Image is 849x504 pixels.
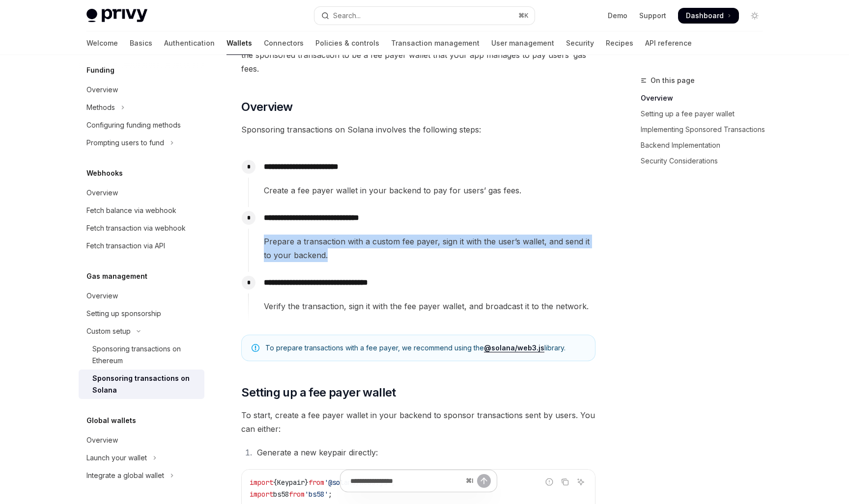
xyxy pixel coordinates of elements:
button: Toggle Launch your wallet section [79,449,204,467]
a: API reference [645,31,692,55]
svg: Note [252,344,259,352]
span: Overview [241,99,292,115]
a: Configuring funding methods [79,116,204,134]
a: Setting up a fee payer wallet [641,106,770,122]
a: User management [491,31,554,55]
button: Toggle Integrate a global wallet section [79,467,204,484]
div: Fetch balance via webhook [86,205,176,216]
a: Authentication [164,31,215,55]
div: Prompting users to fund [86,137,164,149]
div: Integrate a global wallet [86,470,164,481]
a: Recipes [606,31,633,55]
a: Backend Implementation [641,137,770,153]
h5: Webhooks [86,167,123,179]
a: Transaction management [391,31,480,55]
div: Fetch transaction via webhook [86,222,186,234]
button: Toggle dark mode [747,8,763,24]
button: Open search [314,7,535,25]
span: On this page [651,75,695,86]
h5: Global wallets [86,415,136,426]
li: Generate a new keypair directly: [254,446,595,459]
a: Dashboard [678,8,739,24]
a: Fetch balance via webhook [79,202,204,219]
a: @solana/web3.js [484,344,544,352]
span: To start, create a fee payer wallet in your backend to sponsor transactions sent by users. You ca... [241,408,595,436]
span: ⌘ K [518,12,529,20]
a: Overview [79,81,204,99]
div: Configuring funding methods [86,119,181,131]
a: Support [639,11,666,21]
div: Overview [86,434,118,446]
div: Setting up sponsorship [86,308,161,319]
img: light logo [86,9,147,23]
a: Overview [641,90,770,106]
a: Overview [79,184,204,202]
a: Fetch transaction via API [79,237,204,255]
span: Verify the transaction, sign it with the fee payer wallet, and broadcast it to the network. [264,299,595,313]
span: Dashboard [686,11,724,21]
span: Prepare a transaction with a custom fee payer, sign it with the user’s wallet, and send it to you... [264,235,595,262]
a: Sponsoring transactions on Ethereum [79,340,204,370]
input: Ask a question... [350,470,462,492]
a: Policies & controls [315,31,379,55]
div: Sponsoring transactions on Solana [92,372,198,396]
a: Overview [79,431,204,449]
a: Security [566,31,594,55]
div: Launch your wallet [86,452,147,464]
span: Setting up a fee payer wallet [241,385,396,400]
div: Search... [333,10,361,22]
h5: Gas management [86,270,147,282]
a: Overview [79,287,204,305]
a: Implementing Sponsored Transactions [641,122,770,137]
button: Send message [477,474,491,488]
div: Overview [86,290,118,302]
a: Fetch transaction via webhook [79,219,204,237]
div: Sponsoring transactions on Ethereum [92,343,198,367]
span: Create a fee payer wallet in your backend to pay for users’ gas fees. [264,184,595,197]
div: Overview [86,187,118,199]
a: Demo [608,11,627,21]
span: To prepare transactions with a fee payer, we recommend using the library. [265,343,585,353]
a: Security Considerations [641,153,770,169]
button: Toggle Methods section [79,99,204,116]
a: Connectors [264,31,304,55]
div: Custom setup [86,325,131,337]
a: Setting up sponsorship [79,305,204,322]
div: Fetch transaction via API [86,240,165,252]
button: Toggle Prompting users to fund section [79,134,204,152]
div: Overview [86,84,118,96]
a: Welcome [86,31,118,55]
div: Methods [86,102,115,113]
a: Sponsoring transactions on Solana [79,370,204,399]
a: Basics [130,31,152,55]
button: Toggle Custom setup section [79,322,204,340]
span: Sponsoring transactions on Solana involves the following steps: [241,123,595,136]
a: Wallets [226,31,252,55]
